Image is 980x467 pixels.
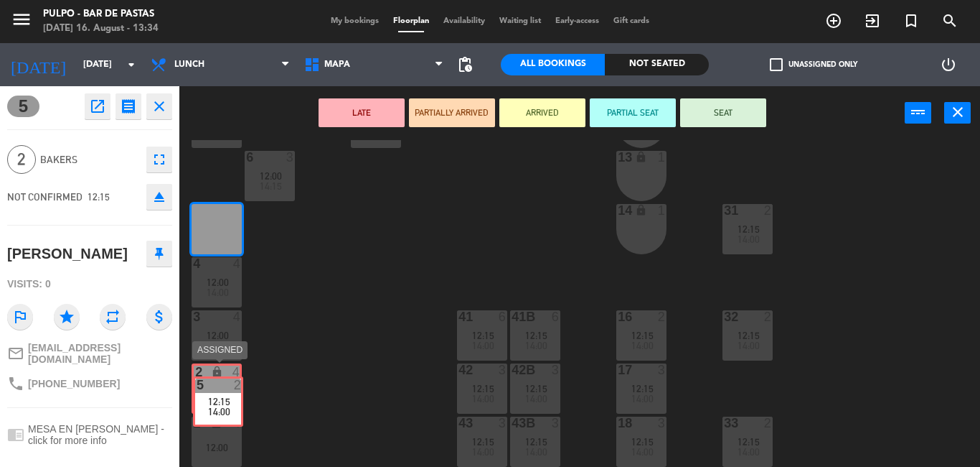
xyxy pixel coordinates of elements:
div: 43B [512,417,512,430]
i: eject [151,188,168,205]
span: 12:15 [738,223,760,235]
span: 14:00 [631,446,654,458]
div: 33 [724,417,725,430]
button: SEAT [680,98,766,127]
div: 18 [618,417,618,430]
div: 31 [724,204,725,217]
i: mail_outline [7,345,24,362]
i: fullscreen [151,151,168,168]
div: 1 [658,204,666,217]
span: Lunch [174,60,204,70]
span: Waiting list [492,17,548,25]
span: 2 [7,145,36,174]
div: 3 [499,364,507,376]
span: check_box_outline_blank [770,58,783,71]
div: 3 [286,151,295,164]
button: power_input [905,102,931,124]
span: 14:00 [631,340,654,351]
div: 6 [499,310,507,323]
span: 12:15 [738,436,760,448]
button: ARRIVED [499,98,585,127]
span: 14:00 [738,446,760,458]
i: arrow_drop_down [123,56,140,73]
i: lock [635,151,647,163]
button: close [944,102,971,124]
div: 2 [764,310,773,323]
div: 1 [658,151,666,164]
button: receipt [116,93,141,119]
div: 3 [658,417,666,430]
i: receipt [120,98,137,115]
span: 14:00 [738,233,760,245]
span: Floorplan [386,17,436,25]
div: 4 [233,310,242,323]
button: eject [146,184,172,210]
div: 4 [233,417,242,430]
div: 43 [458,417,459,430]
div: 12:00 [192,443,242,453]
i: lock [211,366,223,378]
span: pending_actions [456,56,473,73]
span: Availability [436,17,492,25]
div: 14 [618,204,618,217]
div: Pulpo - Bar de Pastas [43,7,159,22]
span: [PHONE_NUMBER] [28,378,120,389]
span: [EMAIL_ADDRESS][DOMAIN_NAME] [28,342,172,365]
div: 41B [512,310,512,323]
span: 12:15 [631,383,654,394]
span: 12:15 [472,383,494,394]
div: 13 [618,151,618,164]
div: 32 [724,310,725,323]
i: outlined_flag [7,304,33,330]
span: 12:15 [738,330,760,341]
span: 14:00 [472,393,494,404]
span: Gift cards [606,17,656,25]
div: 4 [233,257,242,270]
label: Unassigned only [770,58,857,71]
i: lock [210,417,222,429]
div: All Bookings [501,54,605,75]
div: 3 [193,310,194,323]
button: PARTIALLY ARRIVED [409,98,495,127]
div: 16 [618,310,618,323]
button: menu [11,9,32,35]
span: 14:00 [525,393,547,404]
button: close [146,93,172,119]
i: turned_in_not [903,12,920,29]
span: 14:15 [260,180,282,192]
div: 42B [512,364,512,376]
div: 3 [499,417,507,430]
div: 2 [658,310,666,323]
button: LATE [319,98,405,127]
i: power_input [910,103,927,121]
span: 14:00 [472,340,494,351]
div: [DATE] 16. August - 13:34 [43,22,159,36]
span: 14:00 [472,446,494,458]
div: Visits: 0 [7,272,172,297]
div: 1 [193,417,194,430]
span: 14:00 [738,340,760,351]
span: 12:15 [472,436,494,448]
span: 12:15 [631,436,654,448]
div: 4 [232,366,240,379]
span: 14:00 [525,446,547,458]
span: 12:15 [631,330,654,341]
span: 12:00 [207,330,229,341]
span: NOT CONFIRMED [7,191,83,203]
span: 14:00 [207,287,229,298]
div: 4 [193,257,194,270]
i: exit_to_app [864,12,881,29]
span: My bookings [324,17,386,25]
span: 12:15 [88,191,110,203]
div: 17 [618,364,618,376]
span: 12:15 [525,436,547,448]
div: 2 [764,417,773,430]
button: fullscreen [146,147,172,172]
i: repeat [100,304,126,330]
i: close [151,98,168,115]
span: 5 [7,96,39,117]
i: search [941,12,958,29]
div: 41 [458,310,459,323]
div: 6 [246,151,247,164]
i: chrome_reader_mode [7,426,24,443]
